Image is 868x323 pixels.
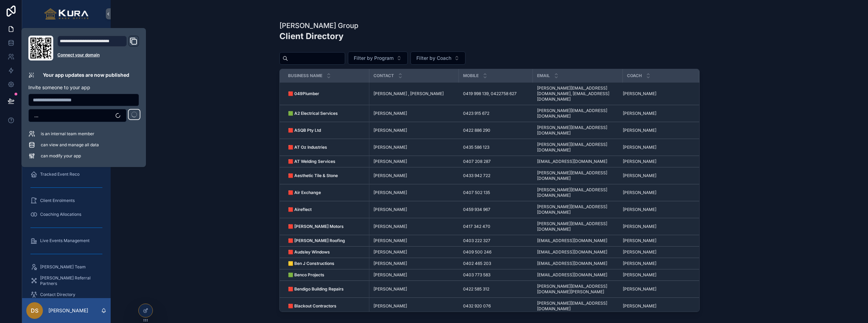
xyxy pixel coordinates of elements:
[463,145,489,150] span: 0435 586 123
[623,190,691,195] a: [PERSON_NAME]
[623,261,656,266] span: [PERSON_NAME]
[537,249,619,255] a: [EMAIL_ADDRESS][DOMAIN_NAME]
[28,84,139,91] p: Invite someone to your app
[40,292,75,297] span: Contact Directory
[373,286,455,292] a: [PERSON_NAME]
[463,73,479,79] span: Mobile
[463,111,529,116] a: 0423 915 672
[288,145,365,150] a: 🟥 AT Oz Industries
[537,187,619,198] a: [PERSON_NAME][EMAIL_ADDRESS][DOMAIN_NAME]
[623,224,656,229] span: [PERSON_NAME]
[463,303,529,309] a: 0432 920 076
[537,261,607,266] span: [EMAIL_ADDRESS][DOMAIN_NAME]
[623,111,691,116] a: [PERSON_NAME]
[623,145,691,150] a: [PERSON_NAME]
[463,238,529,243] a: 0403 222 327
[40,238,90,243] span: Live Events Management
[463,286,529,292] a: 0422 585 312
[22,28,111,298] div: scrollable content
[623,173,656,178] span: [PERSON_NAME]
[288,261,334,266] strong: 🟨 Ben J Constructions
[373,238,455,243] a: [PERSON_NAME]
[57,52,139,58] a: Connect your domain
[623,238,656,243] span: [PERSON_NAME]
[463,238,490,243] span: 0403 222 327
[463,286,489,292] span: 0422 585 312
[623,303,691,309] a: [PERSON_NAME]
[40,212,81,217] span: Coaching Allocations
[373,111,407,116] span: [PERSON_NAME]
[537,73,550,79] span: Email
[623,272,691,278] a: [PERSON_NAME]
[623,207,656,212] span: [PERSON_NAME]
[623,238,691,243] a: [PERSON_NAME]
[279,30,358,42] h2: Client Directory
[537,284,619,295] span: [PERSON_NAME][EMAIL_ADDRESS][DOMAIN_NAME][PERSON_NAME]
[537,221,619,232] span: [PERSON_NAME][EMAIL_ADDRESS][DOMAIN_NAME]
[537,204,619,215] span: [PERSON_NAME][EMAIL_ADDRESS][DOMAIN_NAME]
[288,91,365,96] a: 🟥 049Plumber
[537,249,607,255] span: [EMAIL_ADDRESS][DOMAIN_NAME]
[537,272,619,278] a: [EMAIL_ADDRESS][DOMAIN_NAME]
[623,128,656,133] span: [PERSON_NAME]
[373,91,444,96] span: [PERSON_NAME] , [PERSON_NAME]
[288,145,327,150] strong: 🟥 AT Oz Industries
[463,261,491,266] span: 0402 465 203
[373,261,407,266] span: [PERSON_NAME]
[44,8,89,19] img: App logo
[26,288,107,301] a: Contact Directory
[373,128,455,133] a: [PERSON_NAME]
[463,159,529,164] a: 0407 208 287
[463,128,490,133] span: 0422 886 290
[373,249,455,255] a: [PERSON_NAME]
[463,272,529,278] a: 0403 773 583
[463,249,491,255] span: 0409 500 246
[463,303,491,309] span: 0432 920 076
[288,286,344,292] strong: 🟥 Bendigo Building Repairs
[288,238,365,243] a: 🟥 [PERSON_NAME] Roofing
[373,207,407,212] span: [PERSON_NAME]
[288,303,336,308] strong: 🟥 Blackout Contractors
[40,275,100,286] span: [PERSON_NAME] Referral Partners
[537,272,607,278] span: [EMAIL_ADDRESS][DOMAIN_NAME]
[537,159,607,164] span: [EMAIL_ADDRESS][DOMAIN_NAME]
[288,190,365,195] a: 🟥 Air Exchange
[40,198,75,203] span: Client Enrolments
[373,238,407,243] span: [PERSON_NAME]
[288,207,312,212] strong: 🟥 Aireflect
[28,109,127,122] button: Select Button
[373,303,455,309] a: [PERSON_NAME]
[26,194,107,207] a: Client Enrolments
[463,111,489,116] span: 0423 915 672
[537,301,619,312] a: [PERSON_NAME][EMAIL_ADDRESS][DOMAIN_NAME]
[348,52,408,65] button: Select Button
[623,145,656,150] span: [PERSON_NAME]
[373,303,407,309] span: [PERSON_NAME]
[537,85,619,102] a: [PERSON_NAME][EMAIL_ADDRESS][DOMAIN_NAME], [EMAIL_ADDRESS][DOMAIN_NAME]
[288,128,321,133] strong: 🟥 ASQB Pty Ltd
[623,224,691,229] a: [PERSON_NAME]
[373,73,394,79] span: Contact
[288,111,365,116] a: 🟩 A2 Electrical Services
[537,238,619,243] a: [EMAIL_ADDRESS][DOMAIN_NAME]
[354,55,394,62] span: Filter by Program
[40,264,86,270] span: [PERSON_NAME] Team
[373,128,407,133] span: [PERSON_NAME]
[288,272,365,278] a: 🟩 Benco Projects
[43,72,129,79] p: Your app updates are now published
[537,238,607,243] span: [EMAIL_ADDRESS][DOMAIN_NAME]
[537,159,619,164] a: [EMAIL_ADDRESS][DOMAIN_NAME]
[26,208,107,221] a: Coaching Allocations
[463,272,490,278] span: 0403 773 583
[416,55,451,62] span: Filter by Coach
[373,159,407,164] span: [PERSON_NAME]
[41,142,99,148] span: can view and manage all data
[537,108,619,119] a: [PERSON_NAME][EMAIL_ADDRESS][DOMAIN_NAME]
[373,111,455,116] a: [PERSON_NAME]
[623,286,656,292] span: [PERSON_NAME]
[623,190,656,195] span: [PERSON_NAME]
[288,303,365,309] a: 🟥 Blackout Contractors
[288,173,365,178] a: 🟥 Aesthetic Tile & Stone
